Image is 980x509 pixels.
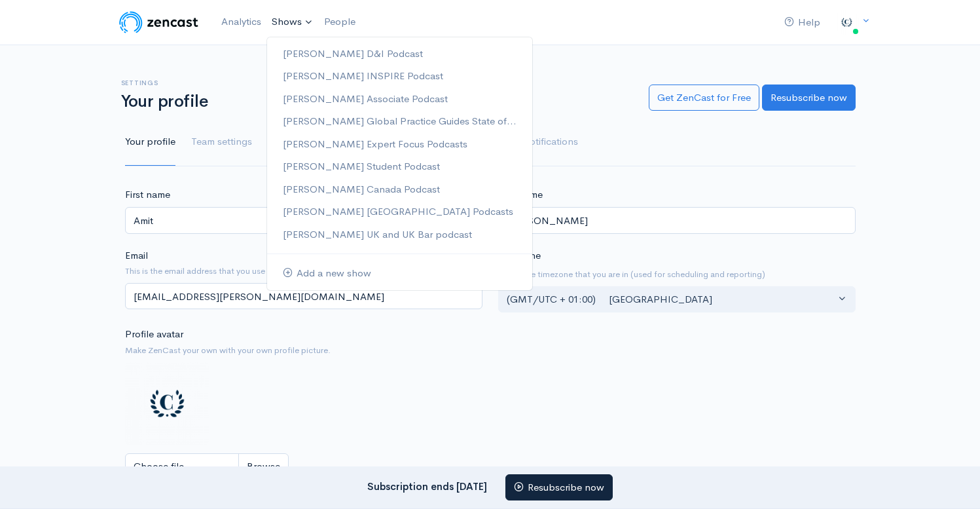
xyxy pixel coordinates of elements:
label: Email [125,248,148,263]
a: [PERSON_NAME] INSPIRE Podcast [267,65,532,88]
strong: Subscription ends [DATE] [367,480,487,492]
a: [PERSON_NAME] UK and UK Bar podcast [267,223,532,246]
a: People [319,8,361,36]
label: First name [125,187,170,202]
img: ZenCast Logo [117,9,200,35]
img: ... [833,9,860,35]
small: Make ZenCast your own with your own profile picture. [125,344,482,357]
a: [PERSON_NAME] Expert Focus Podcasts [267,133,532,156]
a: Shows [266,8,319,37]
a: [PERSON_NAME] Global Practice Guides State of... [267,110,532,133]
a: Add a new show [267,262,532,285]
h1: Your profile [121,92,633,111]
a: Help [779,9,826,37]
button: (GMT/UTC + 01:00) London [498,286,856,313]
h6: Settings [121,79,633,86]
a: Get ZenCast for Free [649,85,759,111]
input: Last name [498,207,856,234]
small: This is the timezone that you are in (used for scheduling and reporting) [498,268,856,281]
a: Resubscribe now [762,85,856,111]
input: name@example.com [125,283,482,310]
a: [PERSON_NAME] [GEOGRAPHIC_DATA] Podcasts [267,200,532,223]
div: (GMT/UTC + 01:00) [GEOGRAPHIC_DATA] [507,292,835,307]
a: [PERSON_NAME] D&I Podcast [267,43,532,66]
a: Team settings [191,119,252,166]
small: This is the email address that you use to login, it will not be publicly shared [125,265,482,278]
a: [PERSON_NAME] Canada Podcast [267,178,532,201]
a: Your profile [125,119,175,166]
ul: Shows [266,37,533,291]
img: ... [125,362,209,445]
a: Analytics [216,8,266,36]
a: [PERSON_NAME] Associate Podcast [267,88,532,111]
a: Resubscribe now [505,474,613,501]
a: [PERSON_NAME] Student Podcast [267,155,532,178]
input: First name [125,207,482,234]
a: Notifications [522,119,578,166]
label: Profile avatar [125,327,183,342]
